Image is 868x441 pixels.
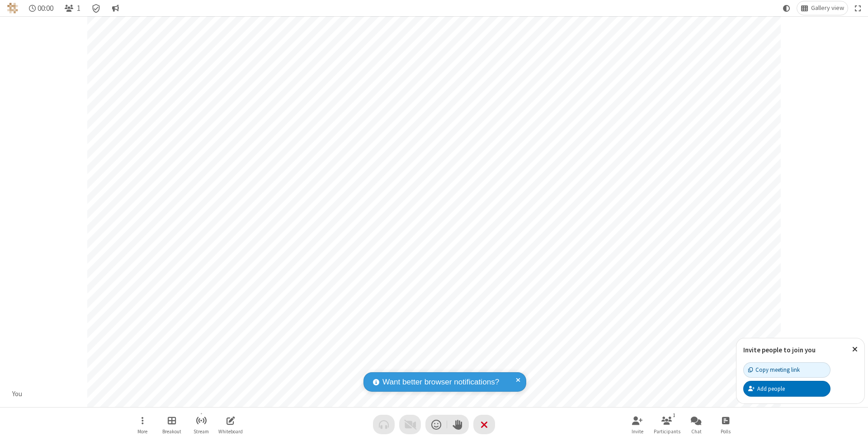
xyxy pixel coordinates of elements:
span: Want better browser notifications? [382,376,499,388]
span: More [137,429,147,434]
button: Video [399,415,421,434]
button: Conversation [108,1,123,15]
span: Gallery view [811,5,844,12]
button: End or leave meeting [473,415,495,434]
button: Manage Breakout Rooms [158,412,185,437]
button: Fullscreen [851,1,865,15]
span: Participants [654,429,680,434]
button: Invite participants (⌘+Shift+I) [624,412,651,437]
div: Timer [25,1,57,15]
span: Chat [691,429,702,434]
img: QA Selenium DO NOT DELETE OR CHANGE [7,3,18,14]
button: Open participant list [61,1,84,15]
button: Copy meeting link [743,362,830,378]
div: Copy meeting link [748,365,800,374]
button: Using system theme [779,1,794,15]
button: Raise hand [447,415,469,434]
span: Whiteboard [218,429,243,434]
button: Close popover [845,338,864,360]
button: Open participant list [653,412,680,437]
span: Polls [721,429,731,434]
div: Meeting details Encryption enabled [88,1,105,15]
div: You [9,389,26,399]
span: Invite [632,429,643,434]
div: 1 [670,411,678,419]
span: Stream [193,429,209,434]
button: Start streaming [188,412,215,437]
button: Change layout [797,1,848,15]
button: Audio problem - check your Internet connection or call by phone [373,415,395,434]
label: Invite people to join you [743,346,816,354]
button: Open poll [712,412,739,437]
span: 1 [77,4,80,13]
button: Open chat [683,412,710,437]
button: Open menu [129,412,156,437]
button: Send a reaction [425,415,447,434]
span: 00:00 [38,4,53,13]
button: Open shared whiteboard [217,412,244,437]
button: Add people [743,381,830,396]
span: Breakout [162,429,181,434]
